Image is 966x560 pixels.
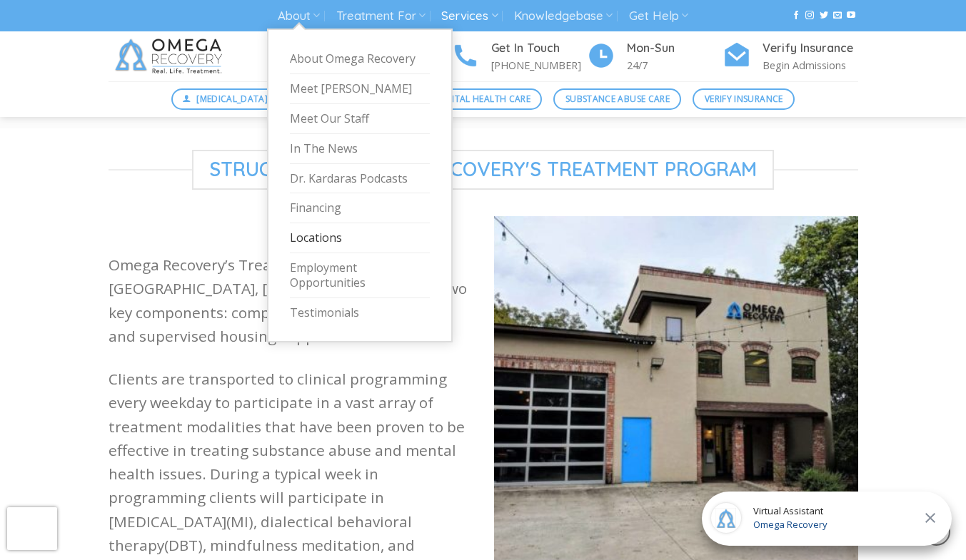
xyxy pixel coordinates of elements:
p: Begin Admissions [763,57,858,73]
a: Mental Health Care [424,88,542,110]
a: Treatment For [336,3,426,29]
img: Omega Recovery [109,31,233,81]
span: Structure at omega recovery's treatment program [192,150,774,190]
a: Employment Opportunities [290,253,430,298]
a: Meet Our Staff [290,104,430,134]
a: Get In Touch [PHONE_NUMBER] [451,39,587,74]
a: Get Help [629,3,688,29]
a: [MEDICAL_DATA] [171,88,280,110]
a: Follow on Instagram [805,11,814,21]
span: Verify Insurance [705,92,783,106]
a: Send us an email [833,11,842,21]
p: 24/7 [627,57,723,73]
a: Knowledgebase [514,3,613,29]
a: Locations [290,223,430,253]
h4: Mon-Sun [627,39,723,58]
a: Verify Insurance [693,88,795,110]
h4: Verify Insurance [763,39,858,58]
span: Mental Health Care [436,92,530,106]
a: Meet [PERSON_NAME] [290,74,430,104]
a: Verify Insurance Begin Admissions [723,39,858,74]
a: Dr. Kardaras Podcasts [290,164,430,194]
a: Services [441,3,498,29]
p: Omega Recovery’s Treatment Program in [GEOGRAPHIC_DATA], [GEOGRAPHIC_DATA] has two key components... [109,253,473,348]
a: In The News [290,134,430,164]
h4: Get In Touch [491,39,587,58]
a: About Omega Recovery [290,44,430,74]
span: [MEDICAL_DATA] [196,92,268,106]
a: Follow on Twitter [820,11,828,21]
a: About [278,3,320,29]
a: Testimonials [290,298,430,327]
a: Financing [290,193,430,223]
a: Follow on Facebook [792,11,800,21]
a: Substance Abuse Care [553,88,681,110]
a: Follow on YouTube [847,11,855,21]
p: [PHONE_NUMBER] [491,57,587,73]
span: Substance Abuse Care [565,92,670,106]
